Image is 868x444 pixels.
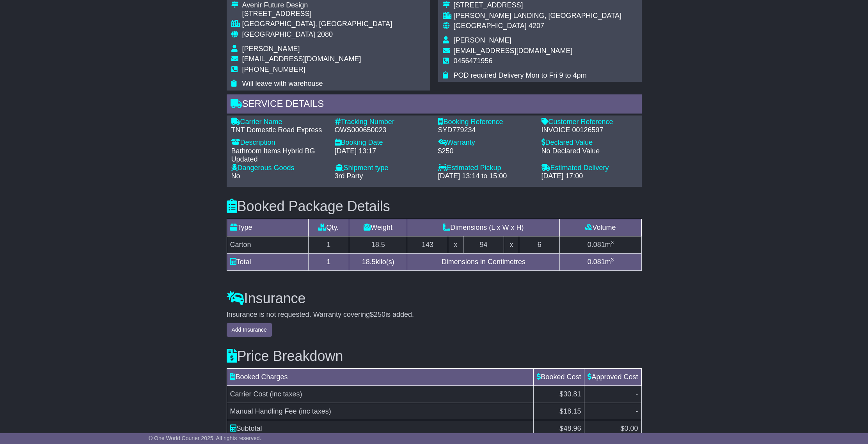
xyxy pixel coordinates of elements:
[448,236,463,253] td: x
[611,240,614,245] sup: 3
[335,118,430,126] div: Tracking Number
[242,30,315,38] span: [GEOGRAPHIC_DATA]
[454,12,621,20] div: [PERSON_NAME] LANDING, [GEOGRAPHIC_DATA]
[588,258,605,266] span: 0.081
[308,236,349,253] td: 1
[308,253,349,270] td: 1
[227,253,308,270] td: Total
[463,236,504,253] td: 94
[242,1,392,10] div: Avenir Future Design
[560,236,641,253] td: m
[227,348,642,364] h3: Price Breakdown
[560,253,641,270] td: m
[559,390,581,398] span: $30.81
[242,10,392,18] div: [STREET_ADDRESS]
[370,311,385,318] span: $250
[584,369,641,386] td: Approved Cost
[227,94,642,115] div: Service Details
[349,219,407,236] td: Weight
[454,22,527,30] span: [GEOGRAPHIC_DATA]
[227,219,308,236] td: Type
[149,435,261,441] span: © One World Courier 2025. All rights reserved.
[227,323,272,337] button: Add Insurance
[438,118,534,126] div: Booking Reference
[231,172,240,180] span: No
[227,369,534,386] td: Booked Charges
[242,55,361,63] span: [EMAIL_ADDRESS][DOMAIN_NAME]
[438,172,534,181] div: [DATE] 13:14 to 15:00
[438,147,534,156] div: $250
[407,236,448,253] td: 143
[454,1,621,10] div: [STREET_ADDRESS]
[227,420,534,437] td: Subtotal
[563,424,581,432] span: 48.96
[529,22,544,30] span: 4207
[454,71,587,79] span: POD required Delivery Mon to Fri 9 to 4pm
[308,219,349,236] td: Qty.
[227,199,642,214] h3: Booked Package Details
[335,147,430,156] div: [DATE] 13:17
[299,407,331,415] span: (inc taxes)
[438,139,534,147] div: Warranty
[227,291,642,306] h3: Insurance
[611,257,614,263] sup: 3
[335,139,430,147] div: Booking Date
[438,126,534,135] div: SYD779234
[560,219,641,236] td: Volume
[636,390,638,398] span: -
[242,20,392,28] div: [GEOGRAPHIC_DATA], [GEOGRAPHIC_DATA]
[541,139,637,147] div: Declared Value
[335,164,430,172] div: Shipment type
[227,311,642,319] div: Insurance is not requested. Warranty covering is added.
[335,126,430,135] div: OWS000650023
[504,236,519,253] td: x
[317,30,333,38] span: 2080
[227,236,308,253] td: Carton
[534,420,584,437] td: $
[362,258,376,266] span: 18.5
[534,369,584,386] td: Booked Cost
[454,47,573,55] span: [EMAIL_ADDRESS][DOMAIN_NAME]
[231,118,327,126] div: Carrier Name
[454,36,511,44] span: [PERSON_NAME]
[349,236,407,253] td: 18.5
[519,236,560,253] td: 6
[559,407,581,415] span: $18.15
[349,253,407,270] td: kilo(s)
[541,172,637,181] div: [DATE] 17:00
[438,164,534,172] div: Estimated Pickup
[231,164,327,172] div: Dangerous Goods
[584,420,641,437] td: $
[230,390,268,398] span: Carrier Cost
[242,45,300,53] span: [PERSON_NAME]
[231,139,327,147] div: Description
[230,407,297,415] span: Manual Handling Fee
[231,126,327,135] div: TNT Domestic Road Express
[541,118,637,126] div: Customer Reference
[588,241,605,249] span: 0.081
[242,80,323,87] span: Will leave with warehouse
[335,172,363,180] span: 3rd Party
[407,219,560,236] td: Dimensions (L x W x H)
[231,147,327,164] div: Bathroom Items Hybrid BG Updated
[541,147,637,156] div: No Declared Value
[407,253,560,270] td: Dimensions in Centimetres
[636,407,638,415] span: -
[541,126,637,135] div: INVOICE 00126597
[624,424,638,432] span: 0.00
[454,57,493,65] span: 0456471956
[242,66,305,73] span: [PHONE_NUMBER]
[270,390,302,398] span: (inc taxes)
[541,164,637,172] div: Estimated Delivery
